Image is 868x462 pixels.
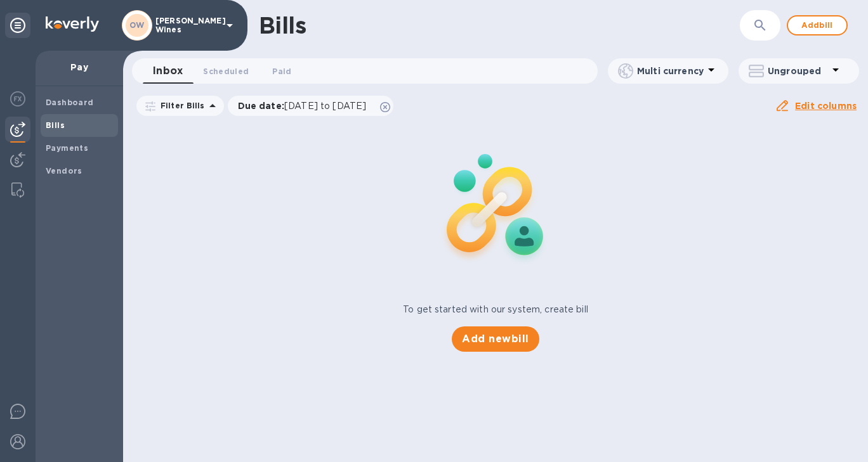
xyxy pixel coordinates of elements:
[798,18,836,33] span: Add bill
[787,15,848,35] button: Addbill
[259,12,306,39] h1: Bills
[284,101,366,111] span: [DATE] to [DATE]
[46,120,65,130] b: Bills
[5,13,30,38] div: Unpin categories
[155,100,205,111] p: Filter Bills
[272,65,291,78] span: Paid
[46,61,113,74] p: Pay
[153,62,183,80] span: Inbox
[46,98,94,107] b: Dashboard
[155,16,219,34] p: [PERSON_NAME] Wines
[637,65,704,77] p: Multi currency
[46,166,82,176] b: Vendors
[129,20,145,30] b: OW
[795,101,857,111] u: Edit columns
[46,143,88,153] b: Payments
[403,303,588,316] p: To get started with our system, create bill
[238,99,373,112] p: Due date :
[768,65,828,77] p: Ungrouped
[46,16,99,32] img: Logo
[10,91,25,106] img: Foreign exchange
[462,331,529,347] span: Add new bill
[203,65,249,78] span: Scheduled
[452,326,539,352] button: Add newbill
[228,96,394,116] div: Due date:[DATE] to [DATE]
